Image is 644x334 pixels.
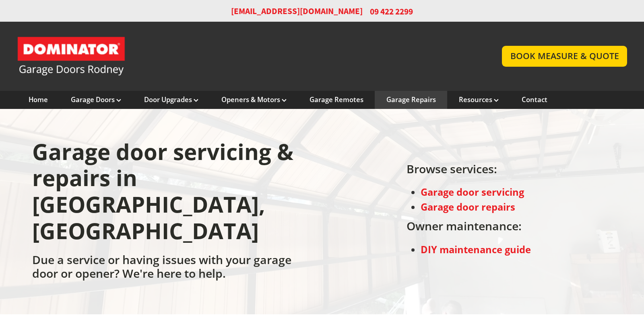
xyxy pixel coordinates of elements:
[459,95,499,104] a: Resources
[386,95,436,104] a: Garage Repairs
[32,253,318,285] h2: Due a service or having issues with your garage door or opener? We're here to help.
[502,46,627,66] a: BOOK MEASURE & QUOTE
[144,95,198,104] a: Door Upgrades
[29,95,48,104] a: Home
[370,6,413,17] span: 09 422 2299
[522,95,547,104] a: Contact
[407,219,531,238] h2: Owner maintenance:
[421,243,531,256] a: DIY maintenance guide
[32,139,318,253] h1: Garage door servicing & repairs in [GEOGRAPHIC_DATA], [GEOGRAPHIC_DATA]
[421,201,515,213] a: Garage door repairs
[71,95,121,104] a: Garage Doors
[407,162,531,180] h2: Browse services:
[421,186,524,199] a: Garage door servicing
[231,6,363,17] a: [EMAIL_ADDRESS][DOMAIN_NAME]
[221,95,287,104] a: Openers & Motors
[310,95,363,104] a: Garage Remotes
